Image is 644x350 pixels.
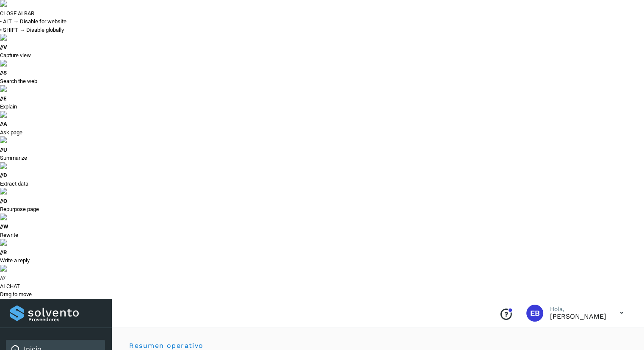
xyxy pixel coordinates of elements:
[550,312,606,320] p: ERICK BOHORQUEZ MORENO
[129,341,204,349] span: Resumen operativo
[28,317,102,322] p: Proveedores
[550,306,606,313] p: Hola,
